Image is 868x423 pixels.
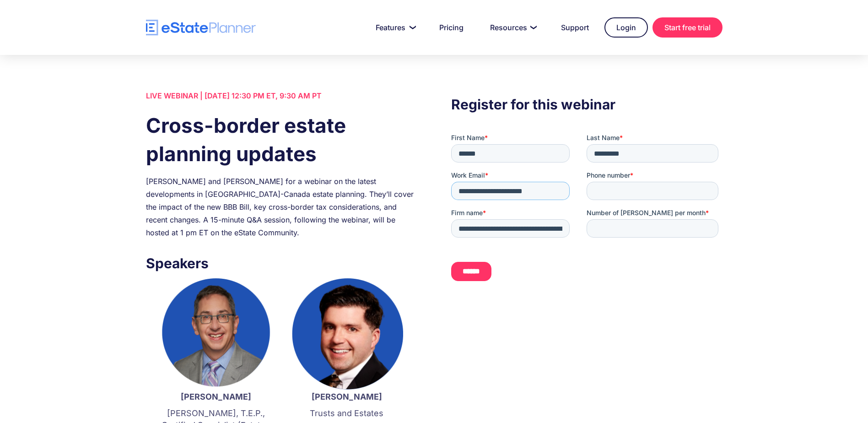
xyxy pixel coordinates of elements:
p: Trusts and Estates [291,407,403,419]
div: LIVE WEBINAR | [DATE] 12:30 PM ET, 9:30 AM PT [146,89,417,102]
a: Start free trial [652,17,722,38]
div: [PERSON_NAME] and [PERSON_NAME] for a webinar on the latest developments in [GEOGRAPHIC_DATA]-Can... [146,175,417,239]
a: Pricing [428,18,474,37]
a: home [146,20,256,36]
a: Features [365,18,424,37]
h3: Register for this webinar [451,94,722,115]
a: Resources [479,18,545,37]
strong: [PERSON_NAME] [312,392,382,401]
a: Support [550,18,600,37]
iframe: Form 0 [451,133,722,289]
h3: Speakers [146,253,417,274]
h1: Cross-border estate planning updates [146,111,417,168]
a: Login [604,17,648,38]
strong: [PERSON_NAME] [181,392,251,401]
